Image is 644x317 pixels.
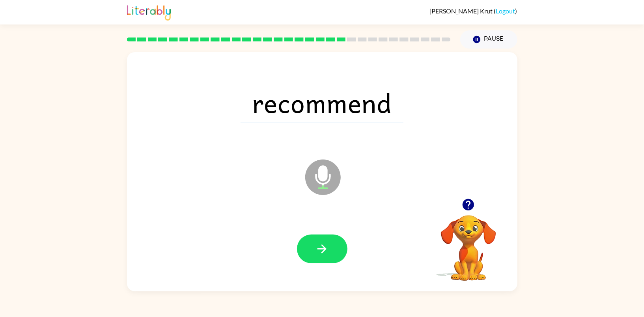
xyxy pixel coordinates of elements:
a: Logout [496,7,515,15]
span: recommend [241,82,403,123]
img: Literably [127,3,171,21]
button: Pause [460,30,517,49]
video: Your browser must support playing .mp4 files to use Literably. Please try using another browser. [429,203,508,282]
span: [PERSON_NAME] Krut [430,7,494,15]
div: ( ) [430,7,517,15]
